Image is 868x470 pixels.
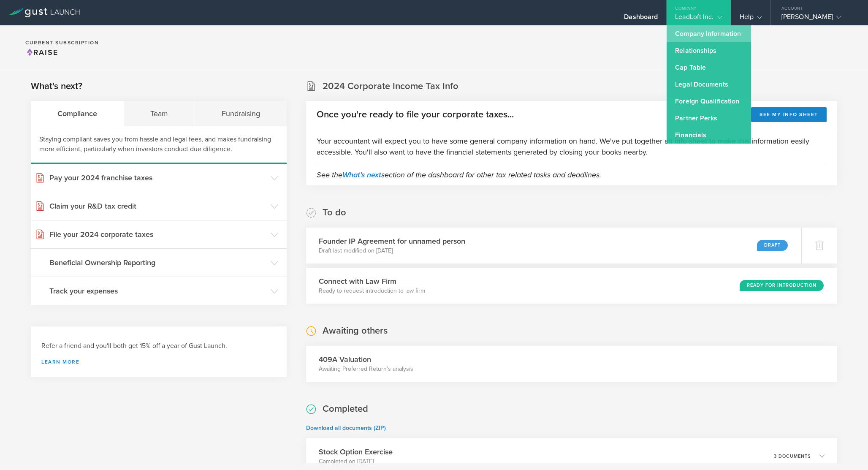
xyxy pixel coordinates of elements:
[49,201,266,212] h3: Claim your R&D tax credit
[740,280,824,291] div: Ready for Introduction
[757,240,788,251] div: Draft
[675,13,722,25] div: LeadLoft Inc.
[41,341,276,351] h3: Refer a friend and you'll both get 15% off a year of Gust Launch.
[25,40,99,45] h2: Current Subscription
[740,13,762,25] div: Help
[323,403,368,415] h2: Completed
[306,424,386,432] a: Download all documents (ZIP)
[31,126,287,164] div: Staying compliant saves you from hassle and legal fees, and makes fundraising more efficient, par...
[781,13,853,25] div: [PERSON_NAME]
[306,228,801,264] div: Founder IP Agreement for unnamed personDraft last modified on [DATE]Draft
[323,325,388,337] h2: Awaiting others
[319,276,425,287] h3: Connect with Law Firm
[306,268,837,304] div: Connect with Law FirmReady to request introduction to law firmReady for Introduction
[319,247,465,255] p: Draft last modified on [DATE]
[41,359,276,364] a: Learn more
[319,446,393,457] h3: Stock Option Exercise
[25,48,58,57] span: Raise
[319,236,465,247] h3: Founder IP Agreement for unnamed person
[31,101,124,126] div: Compliance
[319,354,413,365] h3: 409A Valuation
[49,285,266,296] h3: Track your expenses
[317,109,514,121] h2: Once you're ready to file your corporate taxes...
[31,80,82,92] h2: What's next?
[317,136,827,158] p: Your accountant will expect you to have some general company information on hand. We've put toget...
[319,287,425,295] p: Ready to request introduction to law firm
[124,101,195,126] div: Team
[49,229,266,240] h3: File your 2024 corporate taxes
[624,13,658,25] div: Dashboard
[195,101,287,126] div: Fundraising
[342,170,381,179] a: What's next
[774,454,811,459] p: 3 documents
[317,170,601,179] em: See the section of the dashboard for other tax related tasks and deadlines.
[323,80,458,92] h2: 2024 Corporate Income Tax Info
[49,172,266,183] h3: Pay your 2024 franchise taxes
[319,365,413,373] p: Awaiting Preferred Return’s analysis
[319,457,393,466] p: Completed on [DATE]
[323,206,346,219] h2: To do
[751,107,827,122] button: See my info sheet
[49,257,266,268] h3: Beneficial Ownership Reporting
